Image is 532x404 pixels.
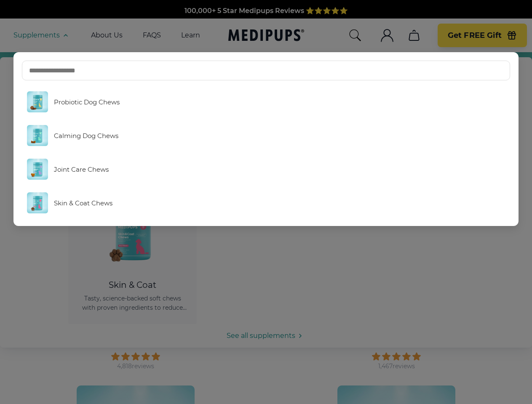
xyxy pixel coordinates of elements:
img: Calming Dog Chews [27,125,48,146]
a: Skin & Coat Chews [22,188,511,218]
span: Skin & Coat Chews [54,199,112,207]
img: Probiotic Dog Chews [27,91,48,112]
img: Joint Care Chews [27,159,48,180]
a: Calming Dog Chews [22,121,511,150]
a: Probiotic Dog Chews [22,87,511,117]
span: Calming Dog Chews [54,132,118,140]
span: Probiotic Dog Chews [54,98,120,106]
img: Skin & Coat Chews [27,192,48,213]
span: Joint Care Chews [54,165,109,173]
a: Joint Care Chews [22,154,511,184]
